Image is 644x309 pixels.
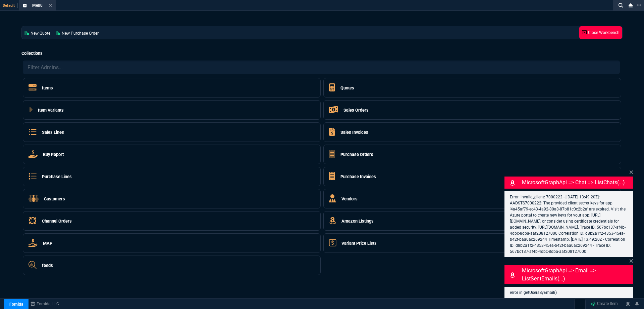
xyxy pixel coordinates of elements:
h5: Sales Lines [42,129,64,136]
nx-icon: Open New Tab [637,2,641,8]
a: msbcCompanyName [29,301,61,307]
h5: Purchase Invoices [340,173,376,180]
h5: Channel Orders [42,218,72,224]
h5: Purchase Lines [42,173,72,180]
h5: Sales Orders [343,107,369,113]
h5: Quotes [340,85,354,91]
span: Menu [32,3,43,8]
h5: feeds [42,262,53,269]
input: Filter Admins... [23,61,620,74]
h5: Purchase Orders [340,151,373,158]
span: Default [3,3,18,8]
p: MicrosoftGraphApi => email => listSentEmails(...) [522,267,632,283]
a: New Quote [22,26,53,39]
h5: Vendors [341,196,358,202]
p: MicrosoftGraphApi => chat => listChats(...) [522,179,632,187]
h5: Variant Price Lists [341,240,377,246]
h5: Buy Report [43,151,64,158]
p: error in getUsersByEmail() [510,289,628,296]
h5: Collections [21,50,623,56]
nx-icon: Close Workbench [626,1,635,9]
p: Error: invalid_client: 7000222 - [[DATE] 13:49:20Z]: AADSTS7000222: The provided client secret ke... [510,194,628,255]
h5: Sales Invoices [340,129,368,136]
a: Close Workbench [579,26,622,39]
h5: MAP [43,240,52,246]
h5: Item Variants [38,107,64,113]
h5: Items [42,85,53,91]
a: Create Item [588,299,621,309]
nx-icon: Close Tab [49,3,52,8]
h5: Amazon Listings [341,218,374,224]
a: New Purchase Order [53,26,101,39]
nx-icon: Search [616,1,626,9]
h5: Customers [44,196,65,202]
